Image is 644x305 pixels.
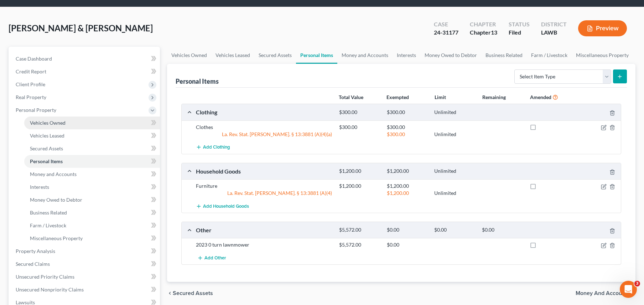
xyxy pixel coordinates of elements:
[383,109,431,116] div: $300.00
[24,142,160,155] a: Secured Assets
[336,168,383,175] div: $1,200.00
[24,219,160,232] a: Farm / Livestock
[431,190,478,197] div: Unlimited
[30,171,77,177] span: Money and Accounts
[337,47,393,64] a: Money and Accounts
[24,117,160,129] a: Vehicles Owned
[192,131,336,138] div: La. Rev. Stat. [PERSON_NAME]. § 13:3881 (A)(4)(a)
[10,52,160,65] a: Case Dashboard
[30,222,66,228] span: Farm / Livestock
[576,290,635,296] button: Money and Accounts chevron_right
[16,94,46,100] span: Real Property
[383,182,431,190] div: $1,200.00
[420,47,481,64] a: Money Owed to Debtor
[192,190,336,197] div: La. Rev. Stat. [PERSON_NAME]. § 13:3881 (A)(4)
[296,47,337,64] a: Personal Items
[30,120,66,126] span: Vehicles Owned
[16,261,50,267] span: Secured Claims
[192,226,336,234] div: Other
[478,227,526,233] div: $0.00
[24,232,160,245] a: Miscellaneous Property
[16,56,52,62] span: Case Dashboard
[30,145,63,151] span: Secured Assets
[482,94,506,100] strong: Remaining
[203,203,249,209] span: Add Household Goods
[10,245,160,258] a: Property Analysis
[578,20,627,36] button: Preview
[470,29,497,37] div: Chapter
[24,129,160,142] a: Vehicles Leased
[204,255,226,261] span: Add Other
[24,181,160,193] a: Interests
[192,182,336,190] div: Furniture
[336,241,383,248] div: $5,572.00
[16,274,74,280] span: Unsecured Priority Claims
[634,281,640,286] span: 3
[16,248,55,254] span: Property Analysis
[383,227,431,233] div: $0.00
[16,68,46,74] span: Credit Report
[491,29,497,36] span: 13
[30,197,82,203] span: Money Owed to Debtor
[383,190,431,197] div: $1,200.00
[167,47,211,64] a: Vehicles Owned
[336,182,383,190] div: $1,200.00
[541,29,567,37] div: LAWB
[336,124,383,131] div: $300.00
[10,65,160,78] a: Credit Report
[509,20,530,29] div: Status
[541,20,567,29] div: District
[30,184,49,190] span: Interests
[192,108,336,116] div: Clothing
[192,167,336,175] div: Household Goods
[434,20,458,29] div: Case
[16,107,56,113] span: Personal Property
[339,94,363,100] strong: Total Value
[470,20,497,29] div: Chapter
[30,133,64,139] span: Vehicles Leased
[620,281,637,298] iframe: Intercom live chat
[431,168,478,175] div: Unlimited
[196,251,227,264] button: Add Other
[30,158,63,164] span: Personal Items
[336,227,383,233] div: $5,572.00
[383,168,431,175] div: $1,200.00
[509,29,530,37] div: Filed
[572,47,633,64] a: Miscellaneous Property
[336,109,383,116] div: $300.00
[16,286,84,293] span: Unsecured Nonpriority Claims
[196,141,230,154] button: Add Clothing
[386,94,409,100] strong: Exempted
[30,210,67,216] span: Business Related
[383,124,431,131] div: $300.00
[10,283,160,296] a: Unsecured Nonpriority Claims
[173,290,213,296] span: Secured Assets
[383,131,431,138] div: $300.00
[431,109,478,116] div: Unlimited
[431,227,478,233] div: $0.00
[530,94,551,100] strong: Amended
[24,155,160,168] a: Personal Items
[431,131,478,138] div: Unlimited
[24,168,160,181] a: Money and Accounts
[192,241,336,248] div: 2023 0 turn lawnmower
[192,124,336,131] div: Clothes
[203,145,230,150] span: Add Clothing
[167,290,173,296] i: chevron_left
[527,47,572,64] a: Farm / Livestock
[196,200,249,213] button: Add Household Goods
[435,94,446,100] strong: Limit
[10,270,160,283] a: Unsecured Priority Claims
[9,23,153,33] span: [PERSON_NAME] & [PERSON_NAME]
[24,193,160,206] a: Money Owed to Debtor
[481,47,527,64] a: Business Related
[383,241,431,248] div: $0.00
[10,258,160,270] a: Secured Claims
[254,47,296,64] a: Secured Assets
[393,47,420,64] a: Interests
[176,77,219,86] div: Personal Items
[30,235,83,241] span: Miscellaneous Property
[434,29,458,37] div: 24-31177
[167,290,213,296] button: chevron_left Secured Assets
[576,290,630,296] span: Money and Accounts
